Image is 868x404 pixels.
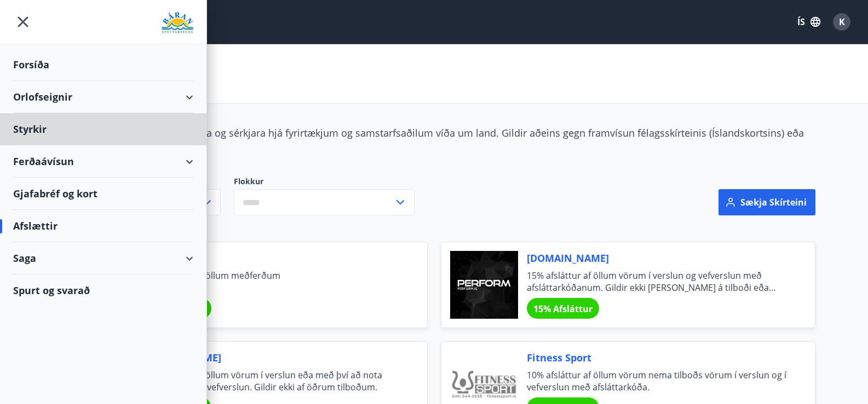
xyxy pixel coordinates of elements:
[829,9,855,35] button: K
[527,270,789,294] span: 15% afsláttur af öllum vörum í verslun og vefverslun með afsláttarkóðanum. Gildir ekki [PERSON_NA...
[139,270,401,294] span: 10% afsláttur af öllum meðferðum
[13,49,193,81] div: Forsíða
[13,145,193,178] div: Ferðaávísun
[718,189,815,215] button: Sækja skírteini
[527,369,789,393] span: 10% afsláttur af öllum vörum nema tilboðs vörum í verslun og í vefverslun með afsláttarkóða.
[13,242,193,274] div: Saga
[13,12,33,32] button: menu
[162,12,193,34] img: union_logo
[13,81,193,113] div: Orlofseignir
[13,113,193,145] div: Styrkir
[791,12,826,32] button: ÍS
[527,251,789,265] span: [DOMAIN_NAME]
[533,303,593,315] span: 15% Afsláttur
[53,126,804,154] span: Félagsmenn njóta veglegra tilboða og sérkjara hjá fyrirtækjum og samstarfsaðilum víða um land. Gi...
[527,350,789,365] span: Fitness Sport
[234,176,415,187] label: Flokkur
[139,350,401,365] span: [DOMAIN_NAME]
[13,178,193,210] div: Gjafabréf og kort
[139,251,401,265] span: Heilsuhofið
[13,274,193,306] div: Spurt og svarað
[139,369,401,393] span: 15% afsláttur af öllum vörum í verslun eða með því að nota afsláttarkóðann vefverslun. Gildir ekk...
[839,16,845,28] span: K
[13,210,193,242] div: Afslættir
